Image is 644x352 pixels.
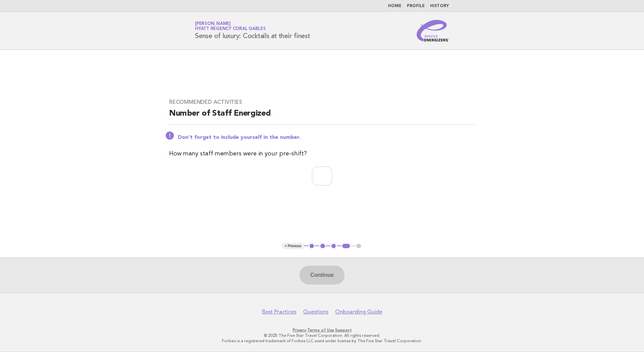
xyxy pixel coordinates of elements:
[169,108,475,125] h2: Number of Staff Energized
[169,149,475,158] p: How many staff members were in your pre-shift?
[195,22,310,39] h1: Sense of luxury: Cocktails at their finest
[303,309,328,315] a: Questions
[116,338,528,344] p: Forbes is a registered trademark of Forbes LLC used under license by The Five Star Travel Corpora...
[330,243,337,250] button: 3
[282,243,304,250] button: < Previous
[335,328,352,332] a: Support
[116,327,528,333] p: · ·
[169,99,475,106] h3: Recommended activities
[388,4,401,8] a: Home
[195,27,266,31] span: Hyatt Regency Coral Gables
[307,328,334,332] a: Terms of Use
[417,20,449,41] img: Service Energizers
[430,4,449,8] a: History
[178,134,475,141] p: Don't forget to include yourself in the number.
[116,333,528,338] p: © 2025 The Five Star Travel Corporation. All rights reserved.
[319,243,326,250] button: 2
[262,309,296,315] a: Best Practices
[341,243,351,250] button: 4
[407,4,425,8] a: Profile
[309,243,315,250] button: 1
[293,328,306,332] a: Privacy
[335,309,382,315] a: Onboarding Guide
[195,22,266,31] a: [PERSON_NAME]Hyatt Regency Coral Gables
